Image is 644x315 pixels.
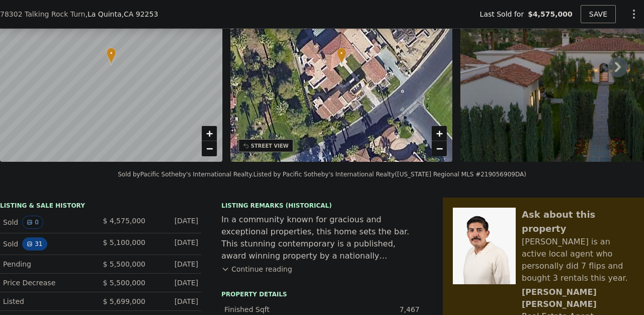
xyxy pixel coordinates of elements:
[118,171,253,178] div: Sold by Pacific Sotheby's International Realty .
[3,296,93,306] div: Listed
[221,290,423,298] div: Property details
[322,304,420,314] div: 7,467
[106,49,116,58] span: •
[103,217,145,225] span: $ 4,575,000
[3,237,93,250] div: Sold
[206,127,212,140] span: +
[22,216,43,229] button: View historical data
[522,236,634,284] div: [PERSON_NAME] is an active local agent who personally did 7 flips and bought 3 rentals this year.
[221,264,292,274] button: Continue reading
[153,259,198,269] div: [DATE]
[224,304,322,314] div: Finished Sqft
[153,237,198,250] div: [DATE]
[528,9,573,19] span: $4,575,000
[153,216,198,229] div: [DATE]
[202,126,217,141] a: Zoom in
[624,4,644,24] button: Show Options
[122,10,158,18] span: , CA 92253
[221,214,423,262] div: In a community known for gracious and exceptional properties, this home sets the bar. This stunni...
[581,5,616,23] button: SAVE
[103,279,145,287] span: $ 5,500,000
[3,216,93,229] div: Sold
[202,141,217,156] a: Zoom out
[254,171,526,178] div: Listed by Pacific Sotheby's International Realty ([US_STATE] Regional MLS #219056909DA)
[432,141,447,156] a: Zoom out
[3,259,93,269] div: Pending
[153,278,198,288] div: [DATE]
[206,142,212,155] span: −
[221,202,423,210] div: Listing Remarks (Historical)
[86,9,158,19] span: , La Quinta
[480,9,528,19] span: Last Sold for
[22,237,47,250] button: View historical data
[103,238,145,246] span: $ 5,100,000
[153,296,198,306] div: [DATE]
[103,297,145,305] span: $ 5,699,000
[103,260,145,268] span: $ 5,500,000
[432,126,447,141] a: Zoom in
[337,49,347,58] span: •
[3,278,93,288] div: Price Decrease
[106,47,116,65] div: •
[436,127,443,140] span: +
[522,286,634,310] div: [PERSON_NAME] [PERSON_NAME]
[522,208,634,236] div: Ask about this property
[251,142,289,150] div: STREET VIEW
[337,47,347,65] div: •
[436,142,443,155] span: −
